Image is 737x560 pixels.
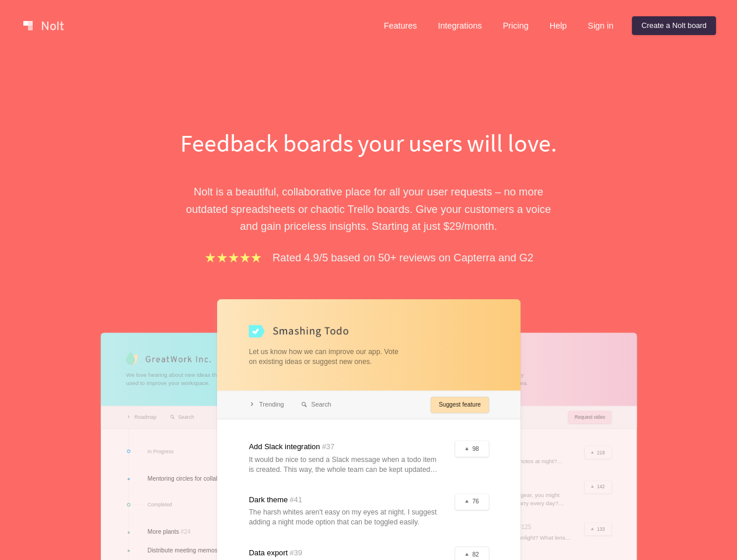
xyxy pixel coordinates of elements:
[632,16,716,35] a: Create a Nolt board
[273,249,533,266] p: Rated 4.9/5 based on 50+ reviews on Capterra and G2
[375,16,427,35] a: Features
[540,16,577,35] a: Help
[167,183,570,235] p: Nolt is a beautiful, collaborative place for all your user requests – no more outdated spreadshee...
[167,126,570,160] h1: Feedback boards your users will love.
[428,16,491,35] a: Integrations
[204,251,263,264] img: stars.b067e34983.png
[578,16,623,35] a: Sign in
[494,16,538,35] a: Pricing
